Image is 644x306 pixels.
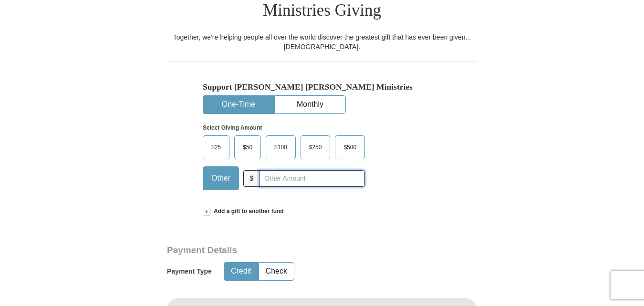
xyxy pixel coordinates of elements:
[207,171,235,185] span: Other
[203,124,262,131] strong: Select Giving Amount
[167,32,477,51] div: Together, we're helping people all over the world discover the greatest gift that has ever been g...
[203,82,441,92] h5: Support [PERSON_NAME] [PERSON_NAME] Ministries
[270,140,292,154] span: $100
[238,140,257,154] span: $50
[210,207,284,215] span: Add a gift to another fund
[339,140,361,154] span: $500
[203,96,274,113] button: One-Time
[259,170,365,187] input: Other Amount
[304,140,327,154] span: $250
[207,140,226,154] span: $25
[243,170,260,187] span: $
[167,267,212,275] h5: Payment Type
[275,96,345,113] button: Monthly
[259,263,294,280] button: Check
[167,245,410,256] h3: Payment Details
[224,263,258,280] button: Credit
